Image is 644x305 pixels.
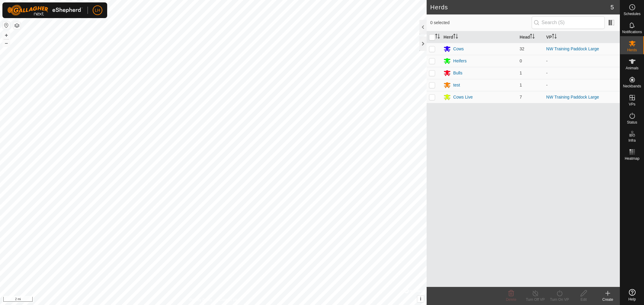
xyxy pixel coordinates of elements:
[544,31,620,43] th: VP
[610,3,614,12] span: 5
[623,84,641,88] span: Neckbands
[627,48,637,52] span: Herds
[520,58,522,63] span: 0
[628,297,636,301] span: Help
[95,7,100,14] span: LH
[441,31,517,43] th: Herd
[627,121,637,124] span: Status
[544,55,620,67] td: -
[3,32,10,39] button: +
[435,35,440,39] p-sorticon: Activate to sort
[420,296,421,301] span: i
[544,67,620,79] td: -
[3,39,10,47] button: –
[417,296,424,302] button: i
[628,139,636,142] span: Infra
[622,30,642,34] span: Notifications
[190,297,212,303] a: Privacy Policy
[7,5,83,16] img: Gallagher Logo
[453,58,466,64] div: Heifers
[572,297,596,302] div: Edit
[546,95,599,99] a: NW Training Paddock Large
[453,35,458,39] p-sorticon: Activate to sort
[532,16,605,29] input: Search (S)
[13,22,21,29] button: Map Layers
[520,83,522,87] span: 1
[523,297,547,302] div: Turn Off VP
[520,95,522,99] span: 7
[506,297,517,302] span: Delete
[453,82,460,88] div: test
[453,70,462,76] div: Bulls
[430,20,532,26] span: 0 selected
[3,22,10,29] button: Reset Map
[625,157,639,160] span: Heatmap
[547,297,572,302] div: Turn On VP
[453,94,473,100] div: Cows Live
[546,46,599,51] a: NW Training Paddock Large
[552,35,557,39] p-sorticon: Activate to sort
[623,12,640,16] span: Schedules
[626,66,639,70] span: Animals
[219,297,237,303] a: Contact Us
[620,287,644,303] a: Help
[520,46,524,51] span: 32
[596,297,620,302] div: Create
[530,35,535,39] p-sorticon: Activate to sort
[430,4,610,11] h2: Herds
[629,102,635,106] span: VPs
[517,31,544,43] th: Head
[453,46,464,52] div: Cows
[544,79,620,91] td: -
[520,71,522,75] span: 1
